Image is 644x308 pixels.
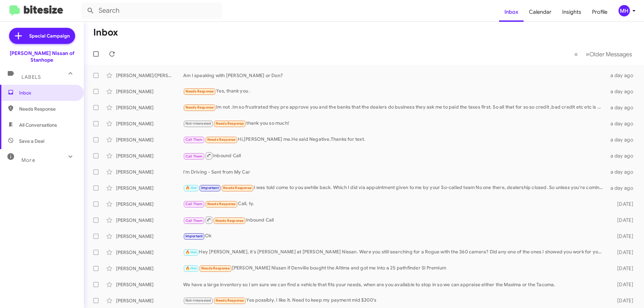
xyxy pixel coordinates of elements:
div: [PERSON_NAME]/[PERSON_NAME] [116,72,183,79]
div: [PERSON_NAME] [116,120,183,127]
div: [DATE] [606,265,639,272]
span: Call Them [185,137,203,142]
span: Inbox [19,89,76,96]
div: [PERSON_NAME] [116,249,183,256]
div: a day ago [606,104,639,111]
div: [DATE] [606,281,639,288]
div: [PERSON_NAME] [116,152,183,159]
span: 🔥 Hot [185,250,197,254]
div: a day ago [606,136,639,143]
div: a day ago [606,185,639,191]
div: Yes possibly. I like it. Need to keep my payment mid $300's [183,297,606,304]
div: Hi,[PERSON_NAME] me.He said Negative.Thanks for text. [183,136,606,143]
a: Profile [587,2,613,22]
div: Call, ty. [183,200,606,208]
span: Needs Response [185,105,214,110]
span: Labels [21,74,41,80]
a: Special Campaign [9,28,75,44]
span: More [21,157,35,163]
span: All Conversations [19,122,57,128]
span: Needs Response [207,137,236,142]
span: Call Them [185,219,203,223]
div: thank you so much! [183,120,606,127]
div: a day ago [606,88,639,95]
div: Am I speaking with [PERSON_NAME] or Don? [183,72,606,79]
span: Needs Response [207,202,236,206]
div: [PERSON_NAME] [116,185,183,191]
span: Not-Interested [185,121,211,126]
span: Older Messages [589,51,632,58]
div: a day ago [606,72,639,79]
div: [PERSON_NAME] [116,281,183,288]
div: [PERSON_NAME] [116,104,183,111]
span: Important [185,234,203,238]
span: « [574,50,578,58]
div: MH [619,5,630,16]
input: Search [81,3,222,19]
div: Yes, thank you . [183,87,606,95]
div: a day ago [606,152,639,159]
span: Needs Response [215,219,244,223]
span: Needs Response [19,106,76,112]
span: Needs Response [185,89,214,94]
div: [PERSON_NAME] [116,217,183,224]
button: MH [613,5,637,16]
span: Not-Interested [185,298,211,303]
div: [PERSON_NAME] [116,297,183,304]
div: [PERSON_NAME] Nissan if Denville bought the Altima and got me into a 25 pathfinder Sl Premium [183,264,606,272]
span: Needs Response [216,121,244,126]
div: Inbound Call [183,216,606,224]
div: Inbound Call [183,151,606,160]
span: Needs Response [223,186,252,190]
a: Insights [557,2,587,22]
div: [PERSON_NAME] [116,265,183,272]
span: » [586,50,589,58]
div: [DATE] [606,233,639,240]
div: [PERSON_NAME] [116,136,183,143]
button: Previous [570,47,582,61]
span: Important [201,186,219,190]
a: Inbox [499,2,524,22]
div: Im not .Im so frustrated they pre approve you and the banks that the dealers do business they ask... [183,104,606,111]
h1: Inbox [93,27,118,38]
div: [DATE] [606,297,639,304]
span: Call Them [185,154,203,159]
nav: Page navigation example [571,47,636,61]
div: a day ago [606,169,639,175]
div: [PERSON_NAME] [116,233,183,240]
a: Calendar [524,2,557,22]
div: We have a large inventory so I am sure we can find a vehicle that fits your needs, when are you a... [183,281,606,288]
span: Needs Response [201,266,230,270]
span: 🔥 Hot [185,266,197,270]
div: Ok [183,232,606,240]
span: Call Them [185,202,203,206]
div: [DATE] [606,249,639,256]
div: [PERSON_NAME] [116,88,183,95]
span: Special Campaign [29,33,70,39]
div: [PERSON_NAME] [116,169,183,175]
div: I was told come to you awhile back. Which I did via appointment given to me by your So-called tea... [183,184,606,192]
div: I'm Driving - Sent from My Car [183,169,606,175]
div: [DATE] [606,201,639,207]
div: Hey [PERSON_NAME], it's [PERSON_NAME] at [PERSON_NAME] Nissan. Were you still searching for a Rog... [183,248,606,256]
span: Needs Response [216,298,244,303]
button: Next [582,47,636,61]
div: [DATE] [606,217,639,224]
span: 🔥 Hot [185,186,197,190]
div: a day ago [606,120,639,127]
div: [PERSON_NAME] [116,201,183,207]
span: Save a Deal [19,138,44,144]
